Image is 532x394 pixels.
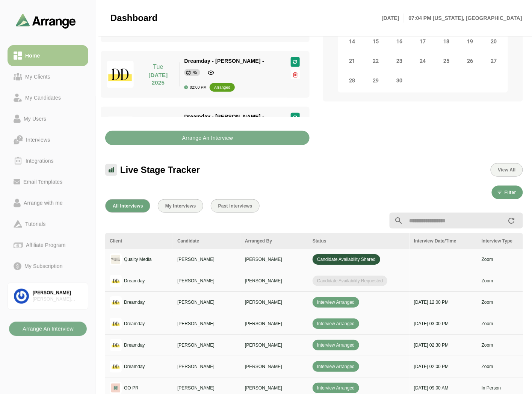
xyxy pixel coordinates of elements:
div: Interview Date/Time [414,238,473,244]
span: Friday, September 26, 2025 [465,56,476,66]
p: Dreamday [124,342,145,349]
p: [PERSON_NAME] [245,299,304,306]
span: Interview Arranged [313,340,359,350]
div: Tutorials [22,220,48,229]
img: logo [110,339,122,351]
i: appended action [507,216,516,225]
span: Monday, September 22, 2025 [370,56,381,66]
a: Home [8,45,88,66]
p: [DATE] 2025 [142,71,175,86]
div: Affiliate Program [23,241,68,250]
p: Dreamday [124,277,145,284]
p: [PERSON_NAME] [177,256,236,263]
span: Dreamday - [PERSON_NAME] - [184,114,264,120]
span: Dashboard [110,12,157,24]
span: Past Interviews [218,203,252,209]
span: Live Stage Tracker [120,164,200,176]
p: GO PR [124,385,139,391]
a: My Subscription [8,256,88,277]
span: Wednesday, September 17, 2025 [418,36,428,47]
div: My Candidates [22,93,64,102]
b: Arrange An Interview [22,322,74,336]
span: Thursday, September 18, 2025 [441,36,452,47]
a: My Users [8,108,88,129]
span: Tuesday, September 30, 2025 [394,75,405,86]
span: All Interviews [112,203,143,209]
div: My Subscription [21,262,66,271]
button: View All [491,163,523,177]
span: Interview Arranged [313,297,359,308]
img: logo [110,361,122,373]
p: [PERSON_NAME] [245,342,304,349]
img: dreamdayla_logo.jpg [107,61,134,88]
p: [DATE] 03:00 PM [414,320,473,327]
a: Interviews [8,129,88,150]
p: [PERSON_NAME] [177,342,236,349]
div: 45 [193,69,197,76]
span: Filter [504,190,516,195]
p: [PERSON_NAME] [245,256,304,263]
span: Interview Arranged [313,318,359,329]
div: Integrations [23,156,57,165]
p: Dreamday [124,320,145,327]
a: Integrations [8,150,88,171]
img: logo [110,275,122,287]
span: Monday, September 15, 2025 [370,36,381,47]
span: Candidate Availability Shared [313,254,380,265]
div: arranged [214,84,230,91]
span: Interview Arranged [313,361,359,372]
p: [PERSON_NAME] [177,277,236,284]
span: Tuesday, September 23, 2025 [394,56,405,66]
p: Dreamday [124,299,145,306]
button: Past Interviews [211,199,260,213]
a: Tutorials [8,214,88,235]
p: [PERSON_NAME] [177,363,236,370]
p: [DATE] 02:30 PM [414,342,473,349]
img: logo [110,253,122,265]
div: My Users [21,114,49,123]
p: [PERSON_NAME] [177,299,236,306]
p: Dreamday [124,363,145,370]
span: View All [498,167,516,173]
img: logo [110,296,122,308]
span: Saturday, September 27, 2025 [489,56,499,66]
a: Email Templates [8,171,88,192]
p: [PERSON_NAME] [177,385,236,391]
div: 02:00 PM [184,85,207,89]
p: [PERSON_NAME] [177,320,236,327]
button: Arrange An Interview [105,131,310,145]
div: [PERSON_NAME] Associates [33,296,82,303]
span: Sunday, September 28, 2025 [347,75,357,86]
span: Sunday, September 14, 2025 [347,36,357,47]
img: dreamdayla_logo.jpg [107,117,134,144]
img: arrangeai-name-small-logo.4d2b8aee.svg [16,14,76,28]
span: Sunday, September 21, 2025 [347,56,357,66]
div: Arranged By [245,238,304,244]
button: Arrange An Interview [9,322,87,336]
p: [PERSON_NAME] [245,385,304,391]
div: Arrange with me [21,199,66,208]
p: [DATE] [382,14,404,23]
div: Client [110,238,168,244]
span: My Interviews [165,203,196,209]
p: [PERSON_NAME] [245,363,304,370]
div: [PERSON_NAME] [33,290,82,296]
span: Candidate Availability Requested [313,276,387,286]
p: Tue [142,62,175,71]
button: Filter [492,186,523,199]
span: Friday, September 19, 2025 [465,36,476,47]
span: Saturday, September 20, 2025 [489,36,499,47]
span: Interview Arranged [313,383,359,393]
span: Tuesday, September 16, 2025 [394,36,405,47]
a: My Candidates [8,87,88,108]
span: Monday, September 29, 2025 [370,75,381,86]
span: Dreamday - [PERSON_NAME] - [184,58,264,64]
img: logo [110,382,122,394]
a: Arrange with me [8,192,88,214]
p: [PERSON_NAME] [245,320,304,327]
div: Interviews [23,135,53,144]
a: My Clients [8,66,88,87]
span: Wednesday, September 24, 2025 [418,56,428,66]
a: [PERSON_NAME][PERSON_NAME] Associates [8,283,88,310]
p: Quality Media [124,256,151,263]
